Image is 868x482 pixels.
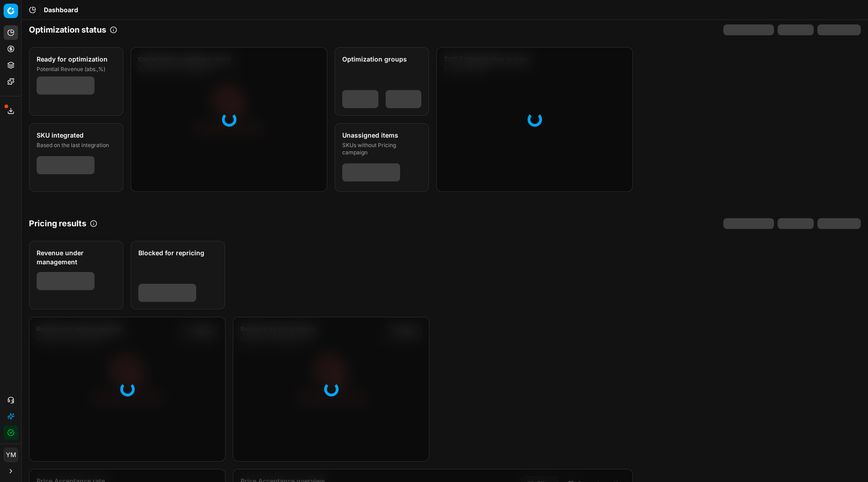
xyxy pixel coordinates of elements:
div: Revenue under management [37,248,114,267]
h2: Optimization status [29,24,106,36]
div: Blocked for repricing [138,248,216,258]
div: SKUs without Pricing campaign [342,142,420,156]
div: Unassigned items [342,131,420,140]
div: Based on the last integration [37,142,114,149]
button: YM [4,448,18,462]
span: Dashboard [44,5,78,14]
div: Ready for optimization [37,55,114,64]
span: YM [4,448,18,462]
nav: breadcrumb [44,5,78,14]
div: Optimization groups [342,55,420,64]
h2: Pricing results [29,217,86,230]
div: Potential Revenue (abs.,%) [37,66,114,73]
div: SKU integrated [37,131,114,140]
